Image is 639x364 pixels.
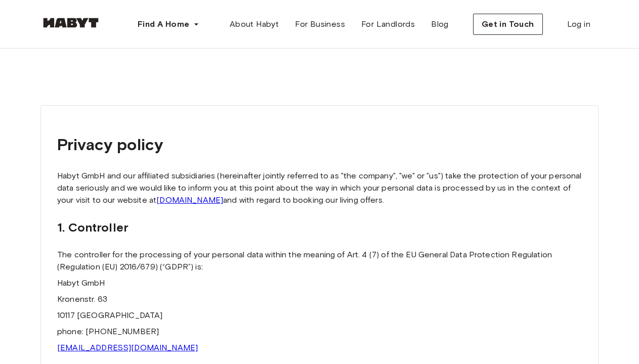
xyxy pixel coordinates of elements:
a: For Business [287,14,353,34]
p: 10117 [GEOGRAPHIC_DATA] [57,309,582,322]
button: Find A Home [130,14,207,34]
h2: 1. Controller [57,218,582,237]
span: Find A Home [138,18,189,30]
span: Blog [431,18,449,30]
p: phone: [PHONE_NUMBER] [57,326,582,338]
p: Habyt GmbH [57,277,582,289]
button: Get in Touch [473,14,543,35]
span: For Business [295,18,345,30]
p: Habyt GmbH and our affiliated subsidiaries (hereinafter jointly referred to as "the company", "we... [57,170,582,206]
span: For Landlords [361,18,415,30]
p: The controller for the processing of your personal data within the meaning of Art. 4 (7) of the E... [57,249,582,273]
a: For Landlords [353,14,423,34]
a: Blog [423,14,457,34]
span: Log in [567,18,590,30]
a: [DOMAIN_NAME] [156,195,223,205]
span: Get in Touch [482,18,534,30]
p: Kronenstr. 63 [57,293,582,305]
a: About Habyt [222,14,287,34]
a: Log in [559,14,599,34]
strong: Privacy policy [57,134,163,154]
a: [EMAIL_ADDRESS][DOMAIN_NAME] [57,343,198,352]
img: Habyt [40,18,101,28]
span: About Habyt [230,18,279,30]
